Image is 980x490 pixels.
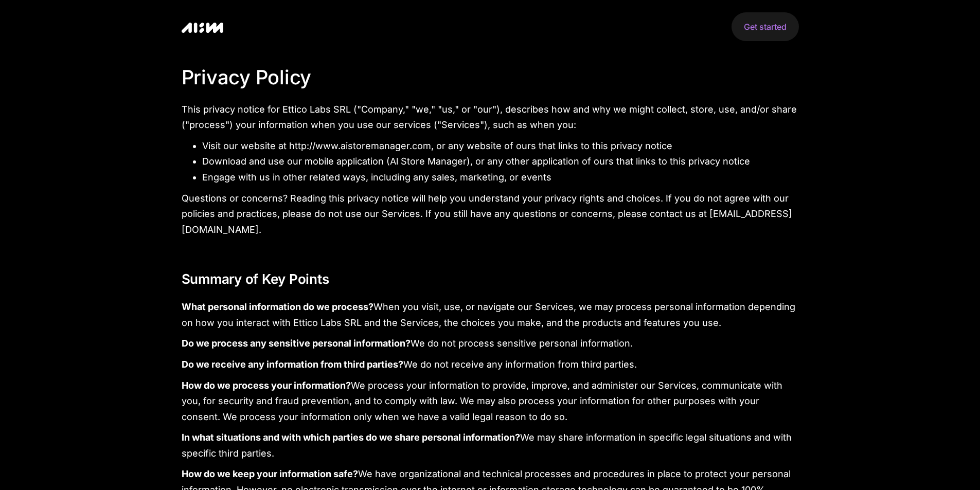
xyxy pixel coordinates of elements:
h1: Privacy Policy [182,66,799,89]
p: ‍ [182,243,799,259]
strong: In what situations and with which parties do we share personal information? [182,432,520,443]
li: Engage with us in other related ways, including any sales, marketing, or events [202,170,799,186]
strong: Do we receive any information from third parties? [182,359,403,370]
p: We process your information to provide, improve, and administer our Services, communicate with yo... [182,378,799,425]
p: This privacy notice for Ettico Labs SRL ("Company," "we," "us," or "our"), describes how and why ... [182,102,799,133]
p: We do not process sensitive personal information. [182,336,799,352]
li: Visit our website at http://www.aistoremanager.com, or any website of ours that links to this pri... [202,138,799,154]
p: We do not receive any information from third parties. [182,357,799,373]
strong: What personal information do we process? [182,301,373,312]
h3: Summary of Key Points [182,271,799,287]
p: Questions or concerns? Reading this privacy notice will help you understand your privacy rights a... [182,191,799,238]
p: We may share information in specific legal situations and with specific third parties. [182,430,799,461]
strong: How do we keep your information safe? [182,468,358,479]
li: Download and use our mobile application (Al Store Manager), or any other application of ours that... [202,154,799,170]
div: Get started [744,21,787,33]
p: When you visit, use, or navigate our Services, we may process personal information depending on h... [182,299,799,331]
strong: How do we process your information? [182,380,351,391]
a: Get started [732,12,799,41]
strong: Do we process any sensitive personal information? [182,338,411,349]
